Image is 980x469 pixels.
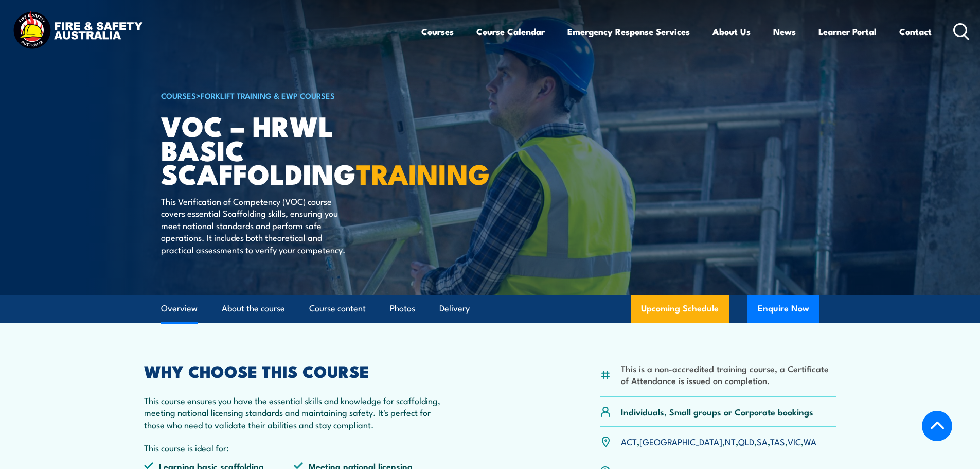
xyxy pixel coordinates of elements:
[144,442,444,454] p: This course is ideal for:
[770,435,785,447] a: TAS
[725,435,736,447] a: NT
[788,435,801,447] a: VIC
[309,295,366,322] a: Course content
[161,113,415,185] h1: VOC – HRWL Basic Scaffolding
[639,435,722,447] a: [GEOGRAPHIC_DATA]
[161,295,198,322] a: Overview
[222,295,285,322] a: About the course
[773,18,796,45] a: News
[476,18,545,45] a: Course Calendar
[621,435,637,447] a: ACT
[356,151,490,194] strong: TRAINING
[621,362,836,387] li: This is a non-accredited training course, a Certificate of Attendance is issued on completion.
[757,435,768,447] a: SA
[439,295,470,322] a: Delivery
[390,295,415,322] a: Photos
[738,435,754,447] a: QLD
[899,18,932,45] a: Contact
[818,18,877,45] a: Learner Portal
[161,89,415,101] h6: >
[621,406,813,418] p: Individuals, Small groups or Corporate bookings
[621,436,816,447] p: , , , , , , ,
[161,195,349,255] p: This Verification of Competency (VOC) course covers essential Scaffolding skills, ensuring you me...
[747,295,819,323] button: Enquire Now
[144,363,444,378] h2: WHY CHOOSE THIS COURSE
[161,90,196,101] a: COURSES
[421,18,454,45] a: Courses
[712,18,751,45] a: About Us
[144,394,444,430] p: This course ensures you have the essential skills and knowledge for scaffolding, meeting national...
[567,18,690,45] a: Emergency Response Services
[201,90,335,101] a: Forklift Training & EWP Courses
[631,295,729,323] a: Upcoming Schedule
[804,435,816,447] a: WA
